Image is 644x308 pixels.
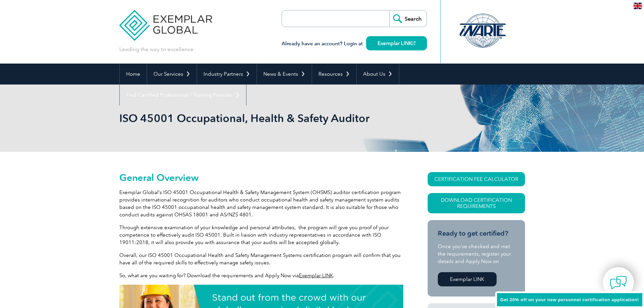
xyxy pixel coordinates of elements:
[119,189,403,218] p: Exemplar Global’s ISO 45001 Occupational Health & Safety Management System (OHSMS) auditor certif...
[282,40,427,48] h3: Already have an account? Login at
[438,243,515,265] p: Once you’ve checked and met the requirements, register your details and Apply Now on
[119,272,403,279] p: So, what are you waiting for? Download the requirements and Apply Now via .
[299,273,333,279] a: Exemplar LINK
[366,36,427,50] a: Exemplar LINK
[438,272,497,286] a: Exemplar LINK
[428,193,525,213] a: Download Certification Requirements
[500,297,639,302] span: Get 20% off on your new personnel certification application!
[428,172,525,186] a: CERTIFICATION FEE CALCULATOR
[412,41,415,45] img: open_square.png
[357,64,399,85] a: About Us
[120,85,246,105] a: Find Certified Professional / Training Provider
[257,64,312,85] a: News & Events
[119,112,379,125] h1: ISO 45001 Occupational, Health & Safety Auditor
[634,3,642,9] img: en
[438,229,515,238] h3: Ready to get certified?
[119,252,403,266] p: Overall, our ISO 45001 Occupational Health and Safety Management Systems certification program wi...
[147,64,197,85] a: Our Services
[119,224,403,246] p: Through extensive examination of your knowledge and personal attributes, the program will give yo...
[120,64,147,85] a: Home
[312,64,356,85] a: Resources
[119,172,403,183] h2: General Overview
[119,46,193,53] p: Leading the way to excellence
[389,10,427,27] input: Search
[610,274,627,291] img: contact-chat.png
[197,64,257,85] a: Industry Partners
